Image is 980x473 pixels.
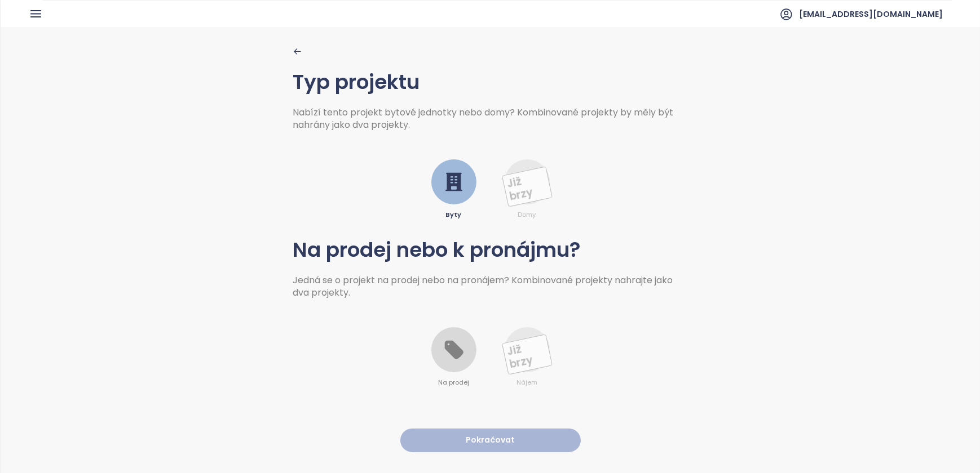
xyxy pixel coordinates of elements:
h1: Na prodej nebo k pronájmu? [293,220,688,275]
span: Byty [446,210,462,220]
span: [EMAIL_ADDRESS][DOMAIN_NAME] [799,1,943,28]
button: Pokračovat [400,429,581,453]
h1: Typ projektu [293,59,688,106]
span: Již brzy [501,167,552,207]
span: Nabízí tento projekt bytové jednotky nebo domy? Kombinované projekty by měly být nahrány jako dva... [293,106,674,131]
span: Jedná se o projekt na prodej nebo na pronájem? Kombinované projekty nahrajte jako dva projekty. [293,274,673,299]
span: Na prodej [438,378,469,388]
span: Již brzy [501,334,552,375]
